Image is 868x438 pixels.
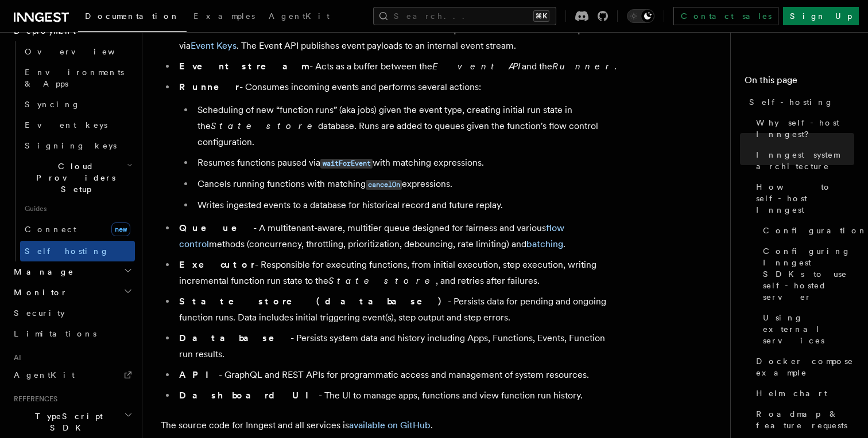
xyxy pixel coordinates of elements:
[211,120,318,131] em: State store
[20,62,135,94] a: Environments & Apps
[262,3,336,31] a: AgentKit
[193,11,255,21] span: Examples
[366,180,402,190] code: cancelOn
[758,307,854,351] a: Using external services
[191,40,237,51] a: Event Keys
[349,420,431,431] a: available on GitHub
[194,176,620,193] li: Cancels running functions with matching expressions.
[176,367,620,383] li: - GraphQL and REST APIs for programmatic access and management of system resources.
[179,296,448,307] strong: State store (database)
[9,303,135,323] a: Security
[758,241,854,307] a: Configuring Inngest SDKs to use self-hosted server
[20,218,135,241] a: Connectnew
[194,102,620,150] li: Scheduling of new “function runs” (aka jobs) given the event type, creating initial run state in ...
[320,157,373,168] a: waitForEvent
[179,81,239,92] strong: Runner
[179,390,319,401] strong: Dashboard UI
[763,245,854,303] span: Configuring Inngest SDKs to use self-hosted server
[176,79,620,213] li: - Consumes incoming events and performs several actions:
[20,161,127,195] span: Cloud Providers Setup
[176,330,620,362] li: - Persists system data and history including Apps, Functions, Events, Function run results.
[9,282,135,303] button: Monitor
[179,369,219,380] strong: API
[751,112,854,144] a: Why self-host Inngest?
[763,312,854,346] span: Using external services
[20,115,135,135] a: Event keys
[179,222,564,249] a: flow control
[373,7,556,25] button: Search...⌘K
[763,225,867,236] span: Configuration
[526,238,563,249] a: batching
[756,355,854,378] span: Docker compose example
[745,92,854,112] a: Self-hosting
[179,222,253,233] strong: Queue
[751,177,854,220] a: How to self-host Inngest
[187,3,262,31] a: Examples
[756,117,854,140] span: Why self-host Inngest?
[756,408,854,431] span: Roadmap & feature requests
[9,41,135,261] div: Deployment
[756,181,854,216] span: How to self-host Inngest
[176,257,620,289] li: - Responsible for executing functions, from initial execution, step execution, writing incrementa...
[111,222,130,236] span: new
[25,141,117,150] span: Signing keys
[25,225,76,234] span: Connect
[751,351,854,383] a: Docker compose example
[20,135,135,156] a: Signing keys
[25,100,80,109] span: Syncing
[179,61,309,72] strong: Event stream
[20,41,135,62] a: Overview
[432,61,522,72] em: Event API
[756,149,854,172] span: Inngest system architecture
[14,370,75,380] span: AgentKit
[533,10,549,22] kbd: ⌘K
[9,266,74,277] span: Manage
[749,96,834,108] span: Self-hosting
[9,353,21,362] span: AI
[176,58,620,75] li: - Acts as a buffer between the and the .
[783,7,859,25] a: Sign Up
[9,287,68,298] span: Monitor
[20,241,135,261] a: Self hosting
[751,383,854,404] a: Helm chart
[9,406,135,438] button: TypeScript SDK
[176,388,620,404] li: - The UI to manage apps, functions and view function run history.
[179,259,255,270] strong: Executor
[176,294,620,326] li: - Persists data for pending and ongoing function runs. Data includes initial triggering event(s),...
[627,9,654,23] button: Toggle dark mode
[269,11,330,21] span: AgentKit
[176,22,620,54] li: - Receives events from SDKs via HTTP requests. Authenticates client requests via . The Event API ...
[9,394,57,404] span: References
[320,159,373,169] code: waitForEvent
[756,388,827,399] span: Helm chart
[9,410,124,433] span: TypeScript SDK
[14,308,65,318] span: Security
[745,73,854,92] h4: On this page
[366,178,402,189] a: cancelOn
[20,156,135,200] button: Cloud Providers Setup
[194,155,620,171] li: Resumes functions paused via with matching expressions.
[179,333,290,343] strong: Database
[552,61,614,72] em: Runner
[20,200,135,218] span: Guides
[673,7,778,25] a: Contact sales
[751,404,854,436] a: Roadmap & feature requests
[176,220,620,252] li: - A multitenant-aware, multitier queue designed for fairness and various methods (concurrency, th...
[25,120,107,130] span: Event keys
[179,24,281,35] strong: Event API
[25,247,109,256] span: Self hosting
[328,275,436,286] em: State store
[20,94,135,115] a: Syncing
[194,197,620,213] li: Writes ingested events to a database for historical record and future replay.
[85,11,180,21] span: Documentation
[14,329,96,338] span: Limitations
[751,144,854,177] a: Inngest system architecture
[9,365,135,385] a: AgentKit
[25,47,143,56] span: Overview
[25,68,124,88] span: Environments & Apps
[758,220,854,241] a: Configuration
[161,417,620,433] p: The source code for Inngest and all services is .
[9,323,135,344] a: Limitations
[78,3,187,32] a: Documentation
[9,261,135,282] button: Manage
